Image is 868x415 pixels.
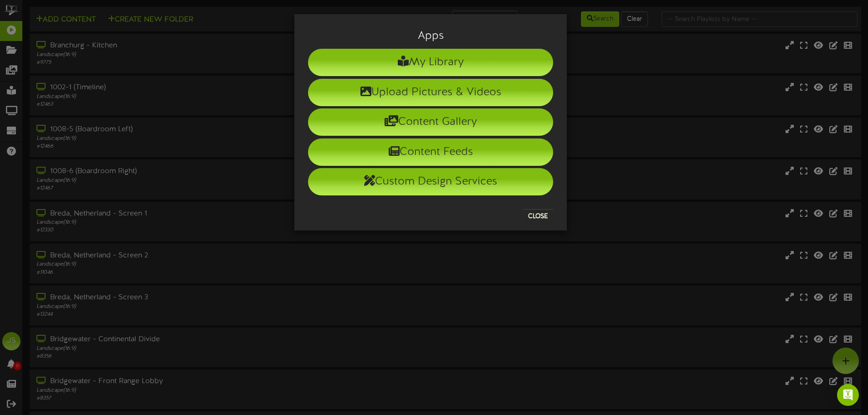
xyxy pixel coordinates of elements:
[308,108,553,136] li: Content Gallery
[308,79,553,106] li: Upload Pictures & Videos
[308,138,553,166] li: Content Feeds
[308,168,553,195] li: Custom Design Services
[308,49,553,76] li: My Library
[308,30,553,42] h3: Apps
[837,384,859,406] div: Open Intercom Messenger
[523,209,553,224] button: Close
